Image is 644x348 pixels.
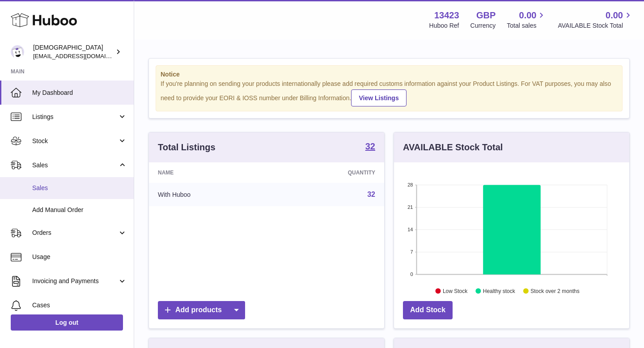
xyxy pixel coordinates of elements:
[365,142,375,153] a: 32
[32,161,118,170] span: Sales
[407,227,413,232] text: 14
[407,204,413,210] text: 21
[507,9,547,30] a: 0.00 Total sales
[530,288,579,294] text: Stock over 2 months
[429,21,459,30] div: Huboo Ref
[32,137,118,145] span: Stock
[558,21,633,30] span: AVAILABLE Stock Total
[410,272,413,277] text: 0
[483,288,516,294] text: Healthy stock
[519,9,537,21] span: 0.00
[161,70,618,79] strong: Notice
[32,301,127,310] span: Cases
[32,184,127,192] span: Sales
[32,113,118,121] span: Listings
[443,288,468,294] text: Low Stock
[33,43,114,60] div: [DEMOGRAPHIC_DATA]
[367,191,375,198] a: 32
[558,9,633,30] a: 0.00 AVAILABLE Stock Total
[32,253,127,261] span: Usage
[33,52,131,59] span: [EMAIL_ADDRESS][DOMAIN_NAME]
[11,45,24,59] img: olgazyuz@outlook.com
[407,182,413,187] text: 28
[32,277,118,285] span: Invoicing and Payments
[32,89,127,97] span: My Dashboard
[273,162,384,183] th: Quantity
[149,162,273,183] th: Name
[410,249,413,255] text: 7
[161,80,618,106] div: If you're planning on sending your products internationally please add required customs informati...
[158,141,216,153] h3: Total Listings
[403,301,453,319] a: Add Stock
[351,89,406,106] a: View Listings
[32,229,118,237] span: Orders
[476,9,496,21] strong: GBP
[606,9,623,21] span: 0.00
[11,314,123,331] a: Log out
[158,301,245,319] a: Add products
[507,21,547,30] span: Total sales
[470,21,496,30] div: Currency
[149,183,273,206] td: With Huboo
[365,142,375,151] strong: 32
[434,9,459,21] strong: 13423
[403,141,503,153] h3: AVAILABLE Stock Total
[32,206,127,214] span: Add Manual Order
